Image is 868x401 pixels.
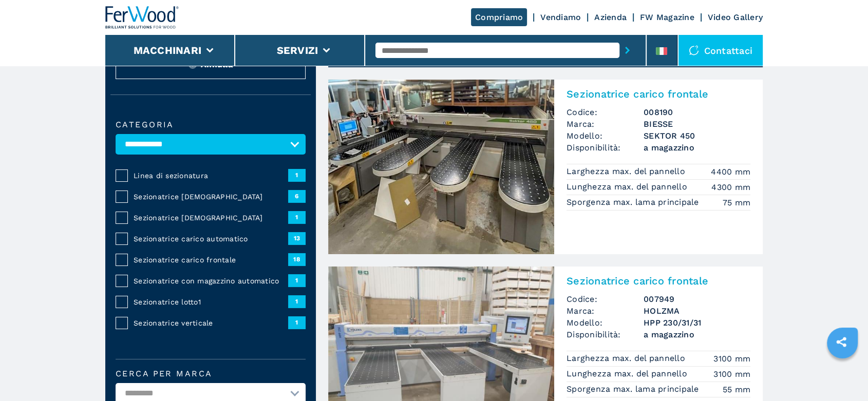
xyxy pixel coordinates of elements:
[328,80,763,254] a: Sezionatrice carico frontale BIESSE SEKTOR 450Sezionatrice carico frontaleCodice:008190Marca:BIES...
[276,44,318,56] button: Servizi
[713,368,750,380] em: 3100 mm
[134,297,288,307] span: Sezionatrice lotto1
[567,118,644,130] span: Marca:
[567,181,690,193] p: Lunghezza max. del pannello
[288,274,306,287] span: 1
[134,44,202,56] button: Macchinari
[105,6,179,29] img: Ferwood
[288,295,306,308] span: 1
[567,88,750,100] h2: Sezionatrice carico frontale
[567,329,644,340] span: Disponibilità:
[640,12,694,22] a: FW Magazine
[567,166,688,177] p: Larghezza max. del pannello
[567,368,690,379] p: Lunghezza max. del pannello
[678,35,763,66] div: Contattaci
[567,353,688,364] p: Larghezza max. del pannello
[567,142,644,154] span: Disponibilità:
[134,255,288,265] span: Sezionatrice carico frontale
[288,190,306,202] span: 6
[134,318,288,328] span: Sezionatrice verticale
[288,169,306,181] span: 1
[134,170,288,181] span: Linea di sezionatura
[288,316,306,329] span: 1
[134,234,288,244] span: Sezionatrice carico automatico
[288,253,306,265] span: 18
[116,121,306,129] label: Categoria
[644,293,750,305] h3: 007949
[567,317,644,329] span: Modello:
[540,12,581,22] a: Vendiamo
[567,384,702,395] p: Sporgenza max. lama principale
[644,130,750,142] h3: SEKTOR 450
[713,353,750,365] em: 3100 mm
[567,305,644,317] span: Marca:
[471,8,527,26] a: Compriamo
[644,317,750,329] h3: HPP 230/31/31
[711,166,750,178] em: 4400 mm
[134,276,288,286] span: Sezionatrice con magazzino automatico
[723,384,750,395] em: 55 mm
[594,12,627,22] a: Azienda
[644,106,750,118] h3: 008190
[134,192,288,202] span: Sezionatrice [DEMOGRAPHIC_DATA]
[288,211,306,223] span: 1
[567,106,644,118] span: Codice:
[644,305,750,317] h3: HOLZMA
[567,293,644,305] span: Codice:
[824,355,860,393] iframe: Chat
[116,370,306,378] label: Cerca per marca
[644,142,750,154] span: a magazzino
[134,213,288,223] span: Sezionatrice [DEMOGRAPHIC_DATA]
[708,12,763,22] a: Video Gallery
[567,130,644,142] span: Modello:
[328,80,554,254] img: Sezionatrice carico frontale BIESSE SEKTOR 450
[567,275,750,287] h2: Sezionatrice carico frontale
[711,181,750,193] em: 4300 mm
[288,232,306,244] span: 13
[619,39,635,62] button: submit-button
[828,329,854,355] a: sharethis
[644,329,750,340] span: a magazzino
[644,118,750,130] h3: BIESSE
[689,45,699,55] img: Contattaci
[723,197,750,208] em: 75 mm
[567,197,702,208] p: Sporgenza max. lama principale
